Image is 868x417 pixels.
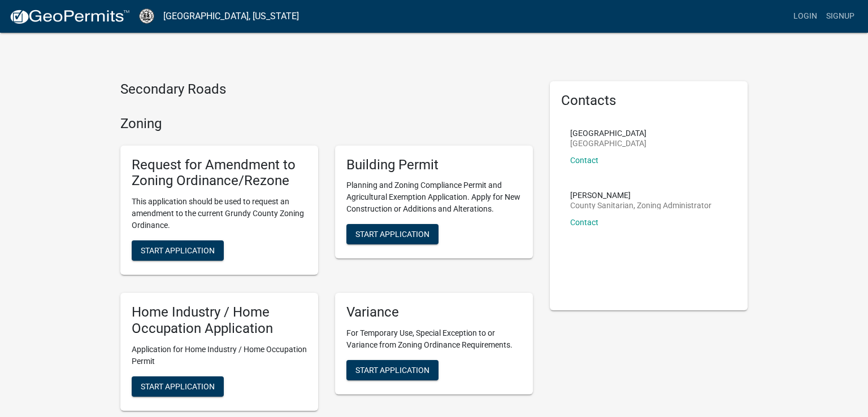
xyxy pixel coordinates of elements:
[120,116,533,132] h4: Zoning
[346,179,522,215] p: Planning and Zoning Compliance Permit and Agricultural Exemption Application. Apply for New Const...
[570,191,711,199] p: [PERSON_NAME]
[132,157,307,190] h5: Request for Amendment to Zoning Ordinance/Rezone
[570,129,646,137] p: [GEOGRAPHIC_DATA]
[132,344,307,367] p: Application for Home Industry / Home Occupation Permit
[346,224,439,244] button: Start Application
[822,6,859,27] a: Signup
[346,360,439,380] button: Start Application
[570,201,711,209] p: County Sanitarian, Zoning Administrator
[120,81,533,98] h4: Secondary Roads
[570,139,646,147] p: [GEOGRAPHIC_DATA]
[561,93,736,109] h5: Contacts
[132,196,307,231] p: This application should be used to request an amendment to the current Grundy County Zoning Ordin...
[355,230,429,239] span: Start Application
[132,240,224,261] button: Start Application
[355,365,429,374] span: Start Application
[346,157,522,173] h5: Building Permit
[139,8,154,24] img: Grundy County, Iowa
[789,6,822,27] a: Login
[132,304,307,337] h5: Home Industry / Home Occupation Application
[570,156,598,165] a: Contact
[163,7,299,26] a: [GEOGRAPHIC_DATA], [US_STATE]
[132,376,224,397] button: Start Application
[141,381,215,390] span: Start Application
[346,304,522,321] h5: Variance
[570,218,598,227] a: Contact
[141,246,215,255] span: Start Application
[346,327,522,351] p: For Temporary Use, Special Exception to or Variance from Zoning Ordinance Requirements.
